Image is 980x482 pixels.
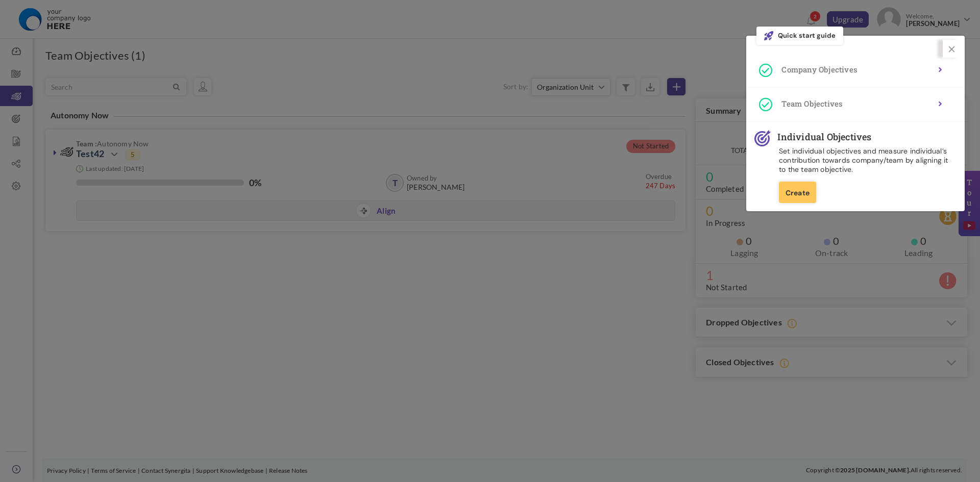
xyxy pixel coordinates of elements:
[746,75,948,134] a: Team Objectives
[746,41,948,99] a: Company Objectives
[759,146,957,174] p: Set individual objectives and measure individual’s contribution towards company/team by aligning ...
[777,132,871,142] label: Individual Objectives
[779,182,816,203] a: Create
[781,64,947,74] label: Company Objectives
[756,27,843,45] a: Quick start guide
[781,98,947,109] label: Team Objectives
